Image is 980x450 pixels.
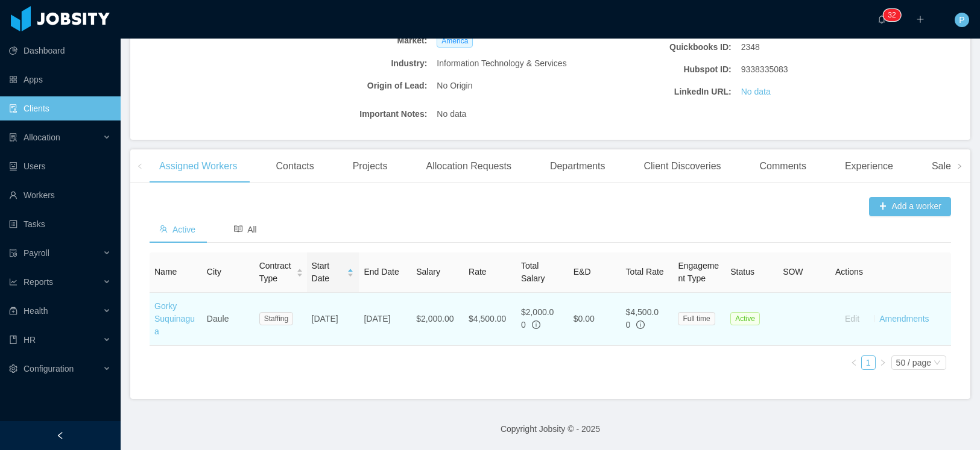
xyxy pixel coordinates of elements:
[150,149,247,183] div: Assigned Workers
[934,359,941,367] i: icon: down
[234,225,257,234] span: All
[312,260,343,285] span: Start Date
[307,293,359,346] td: [DATE]
[9,133,17,142] i: icon: solution
[24,133,60,142] span: Allocation
[359,293,411,346] td: [DATE]
[835,309,869,328] button: Edit
[862,356,875,369] a: 1
[121,408,980,450] footer: Copyright Jobsity © - 2025
[137,163,143,169] i: icon: left
[9,364,17,373] i: icon: setting
[741,63,788,76] span: 9338335083
[626,267,664,277] span: Total Rate
[521,307,554,330] span: $2,000.00
[207,267,221,277] span: City
[876,355,890,370] li: Next Page
[835,149,903,183] div: Experience
[24,364,74,373] span: Configuration
[730,267,754,277] span: Status
[9,183,111,207] a: icon: userWorkers
[154,267,177,277] span: Name
[343,149,397,183] div: Projects
[154,301,195,336] a: Gorky Suquinagua
[678,261,719,283] span: Engagement Type
[9,154,111,178] a: icon: robotUsers
[9,39,111,63] a: icon: pie-chartDashboard
[9,307,17,315] i: icon: medicine-box
[411,293,464,346] td: $2,000.00
[678,312,715,325] span: Full time
[730,312,760,325] span: Active
[202,293,254,346] td: Daule
[9,278,17,286] i: icon: line-chart
[896,356,931,369] div: 50 / page
[574,267,591,277] span: E&D
[296,267,303,271] i: icon: caret-up
[259,260,291,285] span: Contract Type
[783,267,803,277] span: SOW
[364,267,399,277] span: End Date
[9,96,111,120] a: icon: auditClients
[850,359,858,366] i: icon: left
[574,314,595,323] span: $0.00
[9,212,111,236] a: icon: profileTasks
[750,149,816,183] div: Comments
[296,272,303,275] i: icon: caret-down
[347,272,354,275] i: icon: caret-down
[532,320,540,329] span: info-circle
[540,149,615,183] div: Departments
[24,306,48,316] span: Health
[589,41,732,54] b: Quickbooks ID:
[24,277,53,287] span: Reports
[634,149,730,183] div: Client Discoveries
[877,15,886,23] i: icon: bell
[464,293,516,346] td: $4,500.00
[24,248,49,258] span: Payroll
[159,225,195,234] span: Active
[879,314,929,323] a: Amendments
[437,57,566,70] span: Information Technology & Services
[416,149,520,183] div: Allocation Requests
[9,249,17,257] i: icon: file-protect
[437,80,472,92] span: No Origin
[285,108,427,120] b: Important Notes:
[956,163,963,169] i: icon: right
[9,67,111,92] a: icon: appstoreApps
[589,86,732,98] b: LinkedIn URL:
[469,267,487,277] span: Rate
[959,13,964,27] span: P
[861,355,876,370] li: 1
[285,34,427,47] b: Market:
[437,108,466,120] span: No data
[847,355,861,370] li: Previous Page
[347,267,354,271] i: icon: caret-up
[892,9,896,21] p: 2
[916,15,925,23] i: icon: plus
[589,63,732,76] b: Hubspot ID:
[159,225,168,233] i: icon: team
[636,320,645,329] span: info-circle
[416,267,440,277] span: Salary
[9,336,17,344] i: icon: book
[883,9,900,21] sup: 32
[521,261,545,283] span: Total Salary
[24,335,36,345] span: HR
[285,57,427,70] b: Industry:
[741,41,760,54] span: 2348
[347,267,354,275] div: Sort
[267,149,324,183] div: Contacts
[888,9,892,21] p: 3
[741,86,771,98] a: No data
[285,80,427,92] b: Origin of Lead:
[296,267,303,275] div: Sort
[835,267,863,277] span: Actions
[879,359,887,366] i: icon: right
[234,225,242,233] i: icon: read
[437,34,473,48] span: America
[626,307,659,330] span: $4,500.00
[259,312,293,325] span: Staffing
[869,197,951,216] button: icon: plusAdd a worker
